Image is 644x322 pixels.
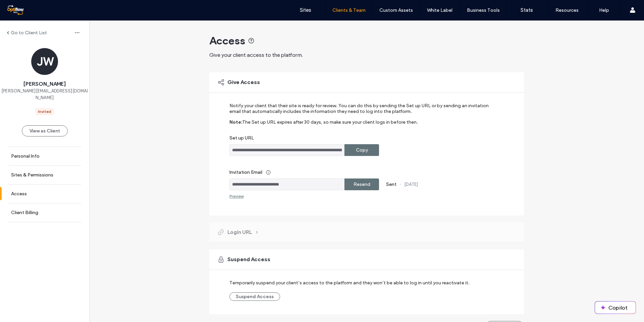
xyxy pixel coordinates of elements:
[22,125,68,136] button: View as Client
[38,109,51,115] div: Invited
[595,301,636,314] button: Copilot
[23,80,66,88] span: [PERSON_NAME]
[521,7,533,13] label: Stats
[11,191,27,197] label: Access
[467,7,500,13] label: Business Tools
[229,119,242,135] label: Note:
[427,7,452,13] label: White Label
[229,103,495,119] label: Notify your client that their site is ready for review. You can do this by sending the Set up URL...
[11,172,53,178] label: Sites & Permissions
[227,256,270,263] span: Suspend Access
[209,52,303,58] span: Give your client access to the platform.
[11,153,40,159] label: Personal Info
[11,30,47,36] label: Go to Client List
[229,277,470,289] label: Temporarily suspend your client’s access to the platform and they won’t be able to log in until y...
[227,79,260,86] span: Give Access
[386,182,396,187] label: Sent
[11,210,38,215] label: Client Billing
[356,144,368,156] label: Copy
[31,48,58,75] div: JW
[229,292,280,301] button: Suspend Access
[599,7,609,13] label: Help
[242,119,418,135] label: The Set up URL expires after 30 days, so make sure your client logs in before then.
[379,7,413,13] label: Custom Assets
[300,7,311,13] label: Sites
[555,7,579,13] label: Resources
[209,34,245,47] span: Access
[229,166,495,178] label: Invitation Email
[229,194,244,199] div: Preview
[15,5,29,11] span: Help
[404,182,418,187] label: [DATE]
[332,7,366,13] label: Clients & Team
[227,229,252,236] span: Login URL
[354,178,370,191] label: Resend
[229,135,495,144] label: Set up URL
